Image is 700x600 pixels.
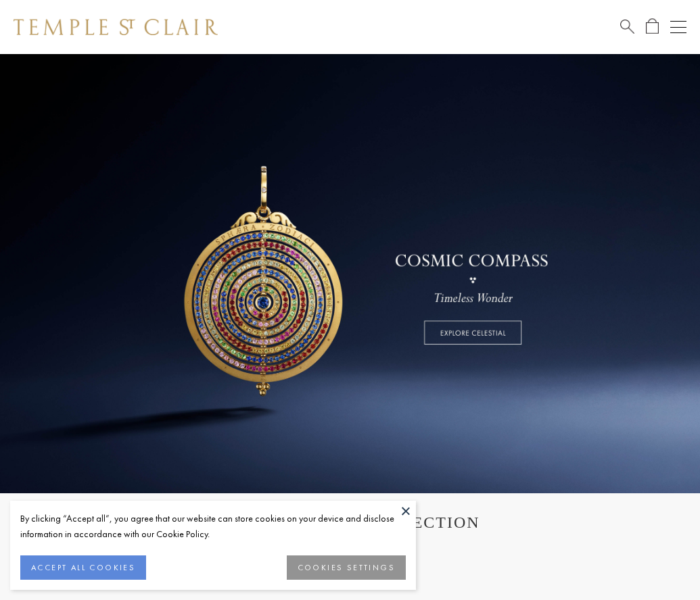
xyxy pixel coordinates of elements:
div: By clicking “Accept all”, you agree that our website can store cookies on your device and disclos... [20,511,406,542]
button: Open navigation [670,19,686,35]
img: Temple St. Clair [14,19,218,35]
a: Open Shopping Bag [646,18,659,35]
a: Search [620,18,634,35]
button: ACCEPT ALL COOKIES [20,555,146,580]
button: COOKIES SETTINGS [287,555,406,580]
